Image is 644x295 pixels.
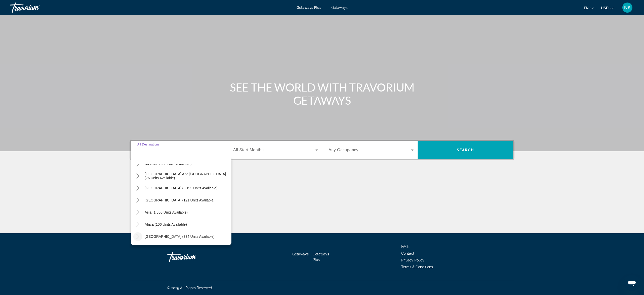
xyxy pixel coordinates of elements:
span: USD [601,6,609,10]
a: Travorium [10,1,60,14]
button: [GEOGRAPHIC_DATA] (3,193 units available) [142,184,220,193]
button: Toggle Africa (106 units available) [133,220,142,229]
button: Australia (208 units available) [142,159,194,168]
span: [GEOGRAPHIC_DATA] (121 units available) [145,198,215,202]
a: Travorium [167,249,218,264]
button: Toggle South America (3,193 units available) [133,184,142,193]
button: Africa (106 units available) [142,220,189,229]
a: Getaways [331,6,348,10]
button: Change currency [601,4,613,12]
a: Terms & Conditions [401,265,433,269]
button: [GEOGRAPHIC_DATA] (334 units available) [142,232,217,241]
a: Getaways [292,252,309,256]
span: All Destinations [137,143,160,146]
span: en [584,6,589,10]
button: [GEOGRAPHIC_DATA] (121 units available) [142,196,217,205]
button: [GEOGRAPHIC_DATA] and [GEOGRAPHIC_DATA] (76 units available) [142,171,231,181]
a: Privacy Policy [401,258,424,262]
span: [GEOGRAPHIC_DATA] (334 units available) [145,234,215,239]
iframe: Кнопка запуска окна обмена сообщениями [624,275,640,291]
span: Asia (1,880 units available) [145,210,188,214]
span: Africa (106 units available) [145,222,187,226]
a: Contact [401,251,414,255]
span: [GEOGRAPHIC_DATA] and [GEOGRAPHIC_DATA] (76 units available) [145,172,229,180]
button: User Menu [621,2,634,13]
a: Getaways Plus [297,6,321,10]
a: Getaways Plus [313,252,329,262]
span: © 2025 All Rights Reserved. [167,286,213,290]
div: Search widget [131,141,513,159]
span: [GEOGRAPHIC_DATA] (3,193 units available) [145,186,217,190]
a: FAQs [401,245,410,249]
span: NK [624,5,631,10]
button: Toggle Australia (208 units available) [133,160,142,168]
h1: SEE THE WORLD WITH TRAVORIUM GETAWAYS [228,81,416,107]
button: Toggle Central America (121 units available) [133,196,142,205]
span: Search [457,148,474,152]
button: Asia (1,880 units available) [142,208,190,217]
button: Toggle South Pacific and Oceania (76 units available) [133,172,142,181]
span: Any Occupancy [329,148,358,152]
button: Toggle Middle East (334 units available) [133,232,142,241]
button: Search [418,141,513,159]
span: All Start Months [233,148,264,152]
button: Change language [584,4,593,12]
button: Toggle Asia (1,880 units available) [133,208,142,217]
